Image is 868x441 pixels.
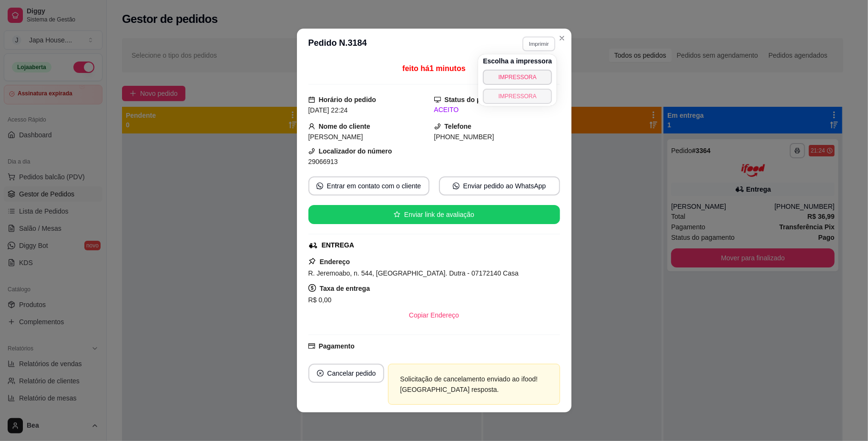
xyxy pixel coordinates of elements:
strong: Status do pedido [445,96,499,103]
div: Solicitação de cancelamento enviado ao ifood! [GEOGRAPHIC_DATA] resposta. [400,374,548,395]
span: pushpin [308,257,316,265]
button: Copiar Endereço [401,306,467,325]
span: R$ 0,00 [308,296,332,304]
strong: Pagamento [319,342,355,350]
span: close-circle [317,370,324,377]
button: starEnviar link de avaliação [308,205,560,224]
div: ACEITO [434,105,560,115]
span: 29066913 [308,158,338,165]
strong: Nome do cliente [319,123,370,130]
span: whats-app [317,183,323,189]
button: close-circleCancelar pedido [308,364,385,383]
button: IMPRESSORA [483,89,552,104]
span: star [394,211,400,218]
strong: Horário do pedido [319,96,377,103]
span: user [308,123,315,130]
span: [DATE] 22:24 [308,106,348,114]
span: desktop [434,96,441,103]
span: feito há 1 minutos [402,64,465,72]
strong: Taxa de entrega [320,285,370,292]
strong: Endereço [320,258,350,266]
button: Imprimir [522,36,555,51]
strong: Localizador do número [319,147,392,155]
strong: Telefone [445,123,472,130]
button: whats-appEntrar em contato com o cliente [308,176,429,195]
span: [PHONE_NUMBER] [434,133,494,141]
span: phone [434,123,441,130]
span: R. Jeremoabo, n. 544, [GEOGRAPHIC_DATA]. Dutra - 07172140 Casa [308,269,519,277]
span: calendar [308,96,315,103]
button: IMPRESSORA [483,70,552,85]
span: credit-card [308,343,315,349]
span: dollar [308,284,316,292]
div: ENTREGA [322,240,354,250]
button: whats-appEnviar pedido ao WhatsApp [439,176,560,195]
span: phone [308,148,315,154]
span: [PERSON_NAME] [308,133,363,141]
h4: Escolha a impressora [483,56,552,66]
span: whats-app [453,183,460,189]
button: Close [554,31,570,46]
h3: Pedido N. 3184 [308,36,367,51]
